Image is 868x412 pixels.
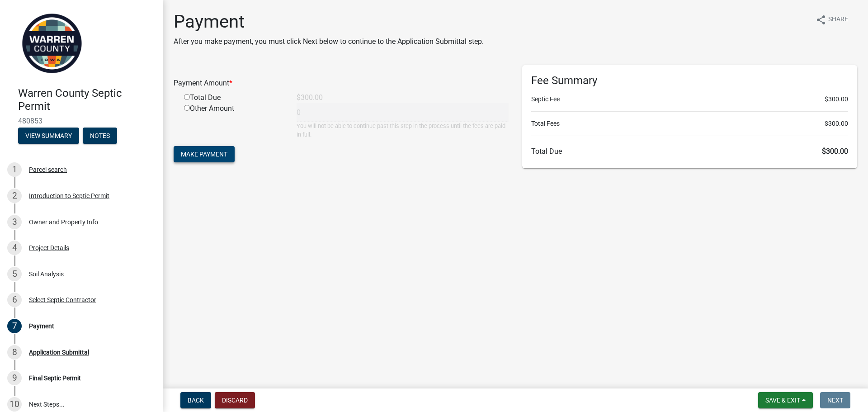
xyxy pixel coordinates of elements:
[177,92,290,103] div: Total Due
[7,345,22,360] div: 8
[18,117,145,125] span: 480853
[29,323,54,329] div: Payment
[827,397,843,404] span: Next
[29,219,98,225] div: Owner and Property Info
[7,267,22,281] div: 5
[7,215,22,229] div: 3
[29,297,96,303] div: Select Septic Contractor
[18,133,79,140] wm-modal-confirm: Summary
[7,162,22,177] div: 1
[18,128,79,144] button: View Summary
[816,14,826,25] i: share
[7,189,22,203] div: 2
[822,147,848,156] span: $300.00
[7,319,22,333] div: 7
[174,11,484,33] h1: Payment
[83,128,117,144] button: Notes
[174,36,484,47] p: After you make payment, you must click Next below to continue to the Application Submittal step.
[167,78,515,89] div: Payment Amount
[765,397,800,404] span: Save & Exit
[18,87,156,113] h4: Warren County Septic Permit
[83,133,117,140] wm-modal-confirm: Notes
[181,151,227,158] span: Make Payment
[7,241,22,255] div: 4
[174,146,235,162] button: Make Payment
[18,9,86,77] img: Warren County, Iowa
[177,103,290,139] div: Other Amount
[215,392,255,408] button: Discard
[29,375,81,381] div: Final Septic Permit
[29,349,89,355] div: Application Submittal
[808,11,855,28] button: shareShare
[188,397,204,404] span: Back
[29,271,64,277] div: Soil Analysis
[29,245,69,251] div: Project Details
[7,397,22,412] div: 10
[29,166,67,173] div: Parcel search
[180,392,211,408] button: Back
[531,147,848,156] h6: Total Due
[7,371,22,385] div: 9
[7,293,22,307] div: 6
[825,95,848,104] span: $300.00
[531,74,848,87] h6: Fee Summary
[828,14,848,25] span: Share
[758,392,813,408] button: Save & Exit
[29,193,109,199] div: Introduction to Septic Permit
[825,119,848,128] span: $300.00
[531,95,848,104] li: Septic Fee
[820,392,850,408] button: Next
[531,119,848,128] li: Total Fees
